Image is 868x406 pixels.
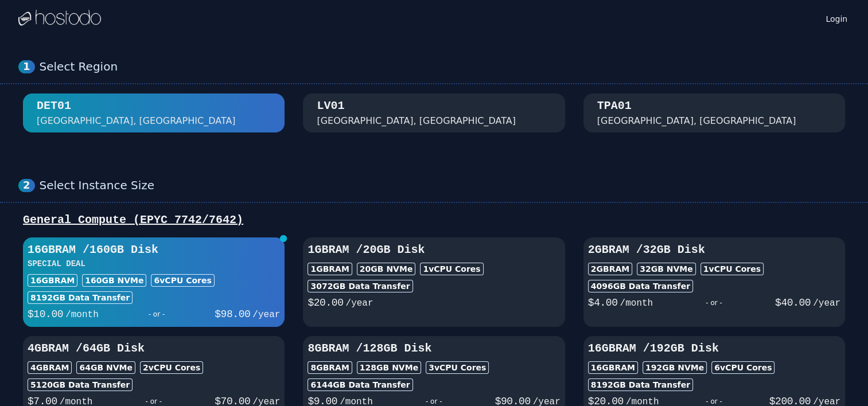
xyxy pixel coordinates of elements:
[597,114,796,128] div: [GEOGRAPHIC_DATA], [GEOGRAPHIC_DATA]
[40,178,850,193] div: Select Instance Size
[588,263,632,275] div: 2GB RAM
[637,263,696,275] div: 32 GB NVMe
[597,98,632,114] div: TPA01
[28,274,77,287] div: 16GB RAM
[345,298,373,309] span: /year
[308,378,412,391] div: 6144 GB Data Transfer
[303,237,565,327] button: 1GBRAM /20GB Disk1GBRAM20GB NVMe1vCPU Cores3072GB Data Transfer$20.00/year
[151,274,214,287] div: 6 vCPU Cores
[18,212,850,228] div: General Compute (EPYC 7742/7642)
[18,179,35,192] div: 2
[28,258,280,270] h3: SPECIAL DEAL
[23,93,285,132] button: DET01 [GEOGRAPHIC_DATA], [GEOGRAPHIC_DATA]
[588,297,618,309] span: $ 4.00
[588,341,840,357] h3: 16GB RAM / 192 GB Disk
[308,280,412,292] div: 3072 GB Data Transfer
[308,297,343,309] span: $ 20.00
[23,237,285,327] button: 16GBRAM /160GB DiskSPECIAL DEAL16GBRAM160GB NVMe6vCPU Cores8192GB Data Transfer$10.00/month- or -...
[303,93,565,132] button: LV01 [GEOGRAPHIC_DATA], [GEOGRAPHIC_DATA]
[308,242,560,258] h3: 1GB RAM / 20 GB Disk
[653,295,775,311] div: - or -
[775,297,811,309] span: $ 40.00
[357,361,421,374] div: 128 GB NVMe
[711,361,774,374] div: 6 vCPU Cores
[588,280,693,292] div: 4096 GB Data Transfer
[823,11,850,25] a: Login
[813,298,840,309] span: /year
[252,310,280,320] span: /year
[317,114,516,128] div: [GEOGRAPHIC_DATA], [GEOGRAPHIC_DATA]
[426,361,489,374] div: 3 vCPU Cores
[420,263,483,275] div: 1 vCPU Cores
[28,341,280,357] h3: 4GB RAM / 64 GB Disk
[28,378,133,391] div: 5120 GB Data Transfer
[317,98,344,114] div: LV01
[357,263,416,275] div: 20 GB NVMe
[28,309,63,320] span: $ 10.00
[28,291,133,304] div: 8192 GB Data Transfer
[588,242,840,258] h3: 2GB RAM / 32 GB Disk
[643,361,707,374] div: 192 GB NVMe
[583,237,845,327] button: 2GBRAM /32GB Disk2GBRAM32GB NVMe1vCPU Cores4096GB Data Transfer$4.00/month- or -$40.00/year
[583,93,845,132] button: TPA01 [GEOGRAPHIC_DATA], [GEOGRAPHIC_DATA]
[588,378,693,391] div: 8192 GB Data Transfer
[76,361,135,374] div: 64 GB NVMe
[700,263,764,275] div: 1 vCPU Cores
[40,60,850,74] div: Select Region
[18,10,101,27] img: Logo
[28,242,280,258] h3: 16GB RAM / 160 GB Disk
[37,98,71,114] div: DET01
[28,361,72,374] div: 4GB RAM
[308,263,352,275] div: 1GB RAM
[308,341,560,357] h3: 8GB RAM / 128 GB Disk
[308,361,352,374] div: 8GB RAM
[82,274,146,287] div: 160 GB NVMe
[215,309,250,320] span: $ 98.00
[588,361,638,374] div: 16GB RAM
[65,310,99,320] span: /month
[37,114,236,128] div: [GEOGRAPHIC_DATA], [GEOGRAPHIC_DATA]
[620,298,653,309] span: /month
[140,361,203,374] div: 2 vCPU Cores
[18,60,35,73] div: 1
[99,306,215,322] div: - or -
